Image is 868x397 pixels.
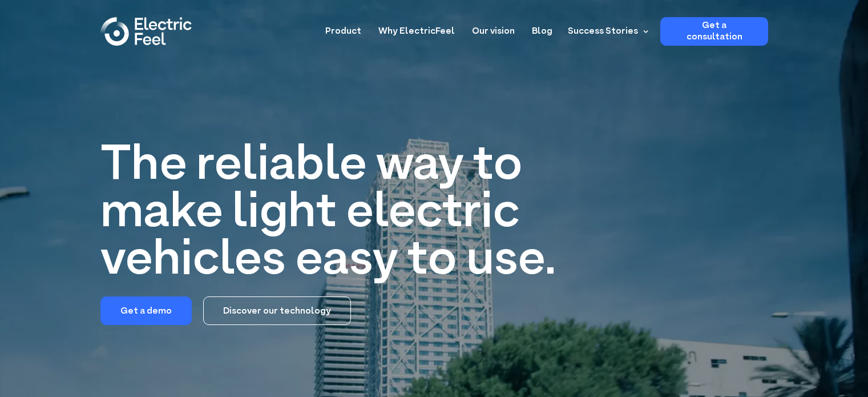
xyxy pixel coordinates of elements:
[532,17,552,38] a: Blog
[325,17,361,38] a: Product
[100,296,192,325] a: Get a demo
[472,17,515,38] a: Our vision
[660,17,768,46] a: Get a consultation
[378,17,455,38] a: Why ElectricFeel
[100,143,576,285] h1: The reliable way to make light electric vehicles easy to use.
[568,25,638,38] div: Success Stories
[561,17,652,46] div: Success Stories
[793,322,852,381] iframe: Chatbot
[203,296,351,325] a: Discover our technology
